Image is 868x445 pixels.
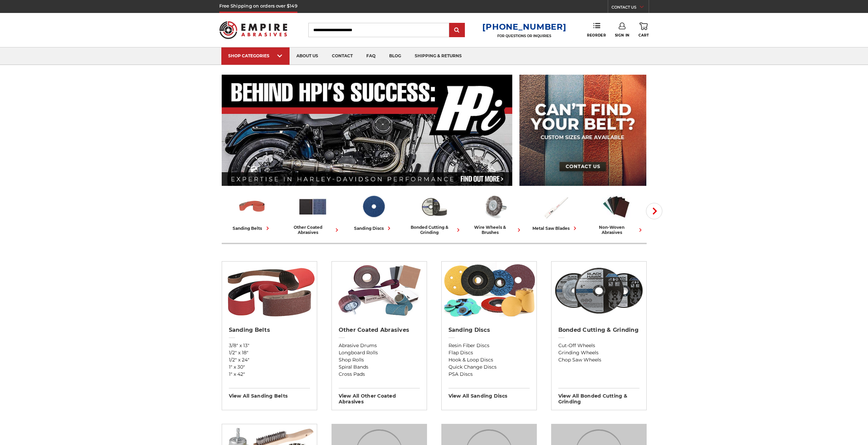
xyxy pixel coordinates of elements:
a: sanding belts [224,192,280,232]
a: Reorder [587,23,606,37]
a: non-woven abrasives [589,192,644,235]
a: metal saw blades [528,192,583,232]
div: sanding discs [354,225,393,232]
a: Chop Saw Wheels [558,356,639,364]
a: 3/8" x 13" [229,342,310,349]
span: Sign In [615,33,630,38]
h2: Other Coated Abrasives [339,327,420,333]
a: bonded cutting & grinding [407,192,462,235]
div: bonded cutting & grinding [407,225,462,235]
a: wire wheels & brushes [467,192,523,235]
a: Quick Change Discs [448,364,530,371]
img: Other Coated Abrasives [332,262,427,320]
a: [PHONE_NUMBER] [482,22,566,32]
a: Spiral Bands [339,364,420,371]
a: other coated abrasives [285,192,340,235]
a: contact [325,47,359,65]
a: PSA Discs [448,371,530,378]
a: faq [359,47,382,65]
a: Abrasive Drums [339,342,420,349]
a: Cross Pads [339,371,420,378]
input: Submit [450,24,464,37]
img: Other Coated Abrasives [298,192,328,221]
p: FOR QUESTIONS OR INQUIRIES [482,34,566,38]
h3: View All other coated abrasives [339,388,420,405]
a: 1" x 42" [229,371,310,378]
a: sanding discs [346,192,401,232]
a: Flap Discs [448,349,530,356]
img: Wire Wheels & Brushes [480,192,510,221]
div: other coated abrasives [285,225,340,235]
a: Cart [638,23,649,38]
img: Bonded Cutting & Grinding [419,192,449,221]
a: Grinding Wheels [558,349,639,356]
div: non-woven abrasives [589,225,644,235]
img: Sanding Belts [222,262,317,320]
a: about us [290,47,325,65]
span: Reorder [587,33,606,38]
a: Cut-Off Wheels [558,342,639,349]
img: Non-woven Abrasives [601,192,631,221]
img: promo banner for custom belts. [519,75,646,186]
img: Sanding Belts [237,192,267,221]
h3: View All bonded cutting & grinding [558,388,639,405]
a: 1" x 30" [229,364,310,371]
a: 1/2" x 24" [229,356,310,364]
button: Next [646,203,662,219]
a: Longboard Rolls [339,349,420,356]
h2: Bonded Cutting & Grinding [558,327,639,333]
a: 1/2" x 18" [229,349,310,356]
a: CONTACT US [612,3,649,13]
a: Resin Fiber Discs [448,342,530,349]
img: Metal Saw Blades [541,192,571,221]
img: Empire Abrasives [219,17,288,43]
a: shipping & returns [408,47,469,65]
img: Banner for an interview featuring Horsepower Inc who makes Harley performance upgrades featured o... [222,75,513,186]
img: Sanding Discs [442,262,536,320]
h2: Sanding Belts [229,327,310,333]
img: Sanding Discs [358,192,388,221]
h3: View All sanding belts [229,388,310,399]
div: sanding belts [233,225,271,232]
div: wire wheels & brushes [467,225,523,235]
div: SHOP CATEGORIES [228,53,283,58]
a: Shop Rolls [339,356,420,364]
a: Hook & Loop Discs [448,356,530,364]
h2: Sanding Discs [448,327,530,333]
div: metal saw blades [532,225,578,232]
span: Cart [638,33,649,38]
a: blog [382,47,408,65]
img: Bonded Cutting & Grinding [551,262,646,320]
h3: View All sanding discs [448,388,530,399]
